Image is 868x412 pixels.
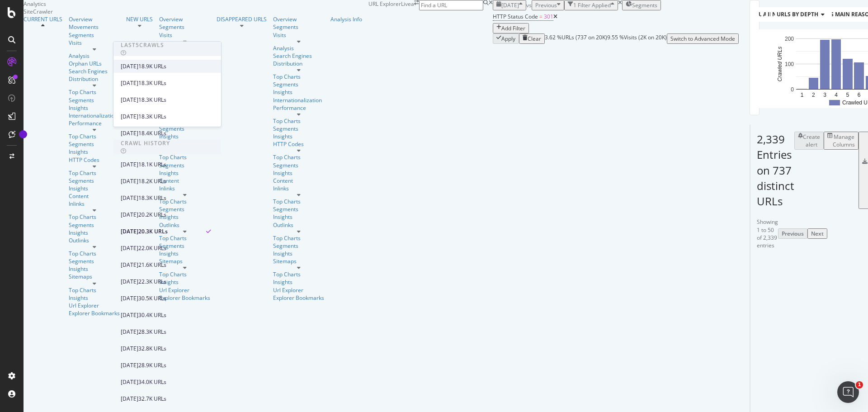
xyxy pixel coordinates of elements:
[138,345,166,353] div: 32.8K URLs
[573,1,611,9] div: 1 Filter Applied
[69,140,120,148] a: Segments
[69,23,120,31] div: Movements
[782,230,804,237] div: Previous
[273,250,324,257] a: Insights
[670,35,735,43] div: Switch to Advanced Mode
[159,31,210,39] div: Visits
[24,15,62,23] a: CURRENT URLS
[273,60,324,67] div: Distribution
[19,130,27,138] div: Tooltip anchor
[791,86,794,93] text: 0
[69,75,120,83] a: Distribution
[126,15,153,23] a: NEW URLS
[138,294,166,303] div: 30.5K URLs
[273,161,324,169] a: Segments
[69,39,120,47] a: Visits
[273,52,312,60] a: Search Engines
[273,185,324,192] a: Inlinks
[493,23,529,33] button: Add Filter
[69,200,120,208] a: Inlinks
[273,88,324,96] div: Insights
[785,61,794,67] text: 100
[69,133,120,140] div: Top Charts
[138,311,166,319] div: 30.4K URLs
[69,88,120,96] a: Top Charts
[273,169,324,177] div: Insights
[757,132,794,208] span: 2,339 Entries on 737 distinct URLs
[69,169,120,177] div: Top Charts
[121,129,138,137] div: [DATE]
[856,381,863,388] span: 1
[273,140,324,148] a: HTTP Codes
[121,113,138,121] div: [DATE]
[69,265,120,273] a: Insights
[138,378,166,386] div: 34.0K URLs
[121,328,138,336] div: [DATE]
[69,250,120,257] a: Top Charts
[69,177,120,185] a: Segments
[273,221,324,229] a: Outlinks
[273,257,324,265] div: Sitemaps
[273,242,324,250] a: Segments
[539,13,542,20] span: =
[69,185,120,192] a: Insights
[273,73,324,81] a: Top Charts
[138,113,166,121] div: 18.3K URLs
[273,278,324,286] div: Insights
[273,270,324,278] a: Top Charts
[273,96,322,104] a: Internationalization
[121,294,138,303] div: [DATE]
[69,60,120,67] div: Orphan URLs
[69,148,120,156] a: Insights
[69,67,108,75] a: Search Engines
[138,328,166,336] div: 28.3K URLs
[273,31,324,39] a: Visits
[24,8,368,15] div: SiteCrawler
[519,33,545,44] button: Clear
[69,112,118,119] a: Internationalization
[273,213,324,221] a: Insights
[273,44,324,52] div: Analysis
[777,47,783,81] text: Crawled URLs
[138,177,166,185] div: 18.2K URLs
[835,92,838,98] text: 4
[807,228,827,239] button: Next
[69,213,120,221] a: Top Charts
[273,15,324,23] a: Overview
[273,234,324,242] div: Top Charts
[69,119,120,127] a: Performance
[607,33,667,44] div: 9.55 % Visits ( 2K on 20K )
[69,302,120,309] a: Url Explorer
[69,229,120,237] a: Insights
[69,286,120,294] div: Top Charts
[273,198,324,205] a: Top Charts
[535,1,557,9] span: Previous
[526,1,532,9] span: vs
[273,117,324,125] a: Top Charts
[69,221,120,229] a: Segments
[159,15,210,23] a: Overview
[273,81,324,88] a: Segments
[273,104,324,112] div: Performance
[837,381,859,403] iframe: Intercom live chat
[69,237,120,244] div: Outlinks
[138,194,166,202] div: 18.3K URLs
[69,156,120,164] a: HTTP Codes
